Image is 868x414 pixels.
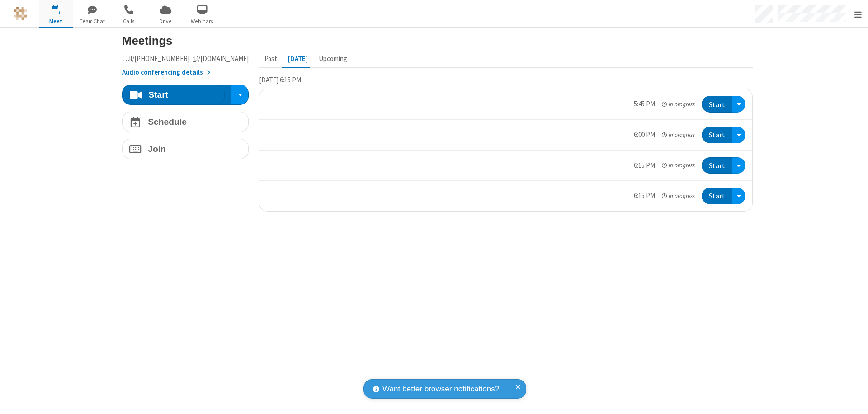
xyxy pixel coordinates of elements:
[122,67,210,78] button: Audio conferencing details
[662,100,695,108] em: in progress
[702,96,732,113] button: Start
[235,88,245,102] div: Start conference options
[702,157,732,174] button: Start
[148,145,166,153] h4: Join
[122,112,249,132] button: Schedule
[634,99,655,109] div: 5:45 PM
[662,131,695,139] em: in progress
[122,54,249,78] section: Account details
[149,17,183,25] span: Drive
[662,192,695,200] em: in progress
[732,188,745,204] div: Open menu
[702,188,732,204] button: Start
[108,54,249,63] span: Copy my meeting room link
[259,75,753,218] section: Today's Meetings
[148,118,187,126] h4: Schedule
[39,17,73,25] span: Meet
[122,54,249,64] button: Copy my meeting room linkCopy my meeting room link
[122,139,249,159] button: Join
[634,130,655,140] div: 6:00 PM
[662,161,695,169] em: in progress
[634,191,655,201] div: 6:15 PM
[129,85,225,105] button: Start
[259,75,301,84] span: [DATE] 6:15 PM
[185,17,219,25] span: Webinars
[14,7,27,20] img: QA Selenium DO NOT DELETE OR CHANGE
[732,157,745,174] div: Open menu
[634,160,655,171] div: 6:15 PM
[122,34,753,47] h3: Meetings
[75,17,109,25] span: Team Chat
[702,127,732,143] button: Start
[283,51,313,68] button: [DATE]
[112,17,146,25] span: Calls
[58,5,64,12] div: 4
[732,127,745,143] div: Open menu
[732,96,745,113] div: Open menu
[259,51,283,68] button: Past
[382,383,499,395] span: Want better browser notifications?
[148,90,168,99] h4: Start
[313,51,353,68] button: Upcoming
